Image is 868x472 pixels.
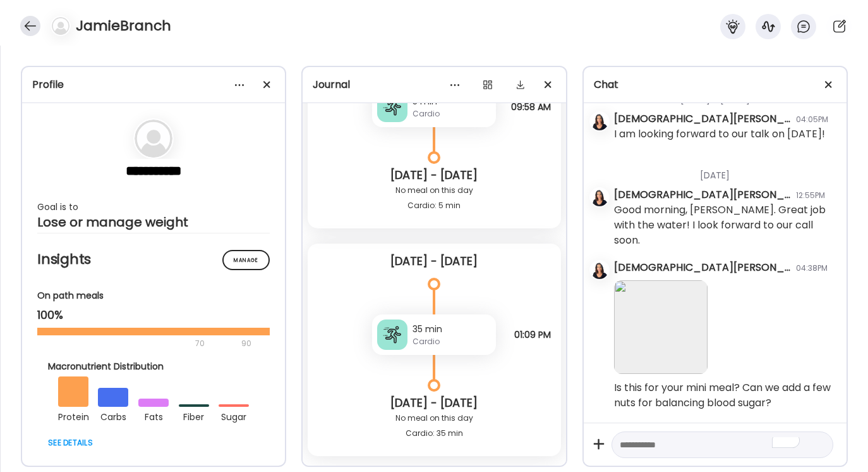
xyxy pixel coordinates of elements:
div: 04:38PM [796,263,828,274]
div: Goal is to [37,199,270,214]
div: No meal on this day Cardio: 5 min [318,183,550,213]
div: Journal [313,77,555,92]
div: carbs [98,407,128,425]
div: No meal on this day Cardio: 35 min [318,411,550,441]
img: bg-avatar-default.svg [135,120,172,158]
div: Good morning, [PERSON_NAME]. Great job with the water! I look forward to our call soon. [614,202,836,248]
div: 100% [37,307,270,323]
div: protein [58,407,88,425]
div: Chat [594,77,836,92]
div: 90 [240,336,253,351]
div: [DATE] - [DATE] [318,168,550,183]
div: Lose or manage weight [37,214,270,230]
h4: JamieBranch [76,16,171,36]
span: 09:58 AM [511,101,551,113]
img: avatars%2FmcUjd6cqKYdgkG45clkwT2qudZq2 [591,261,608,279]
div: Cardio [413,108,491,120]
img: avatars%2FmcUjd6cqKYdgkG45clkwT2qudZq2 [591,189,608,206]
div: On path meals [37,289,270,302]
div: 35 min [413,323,491,336]
div: Is this for your mini meal? Can we add a few nuts for balancing blood sugar? [614,380,836,411]
div: Profile [32,77,275,92]
div: [DATE] - [DATE] [318,254,550,269]
img: images%2FXImTVQBs16eZqGQ4AKMzePIDoFr2%2FwqU9UmQS71kZ5M3CFbnN%2FJ8J19aJ99tZVNhuHcKUl_240 [614,280,708,374]
div: [DATE] [614,154,836,187]
textarea: To enrich screen reader interactions, please activate Accessibility in Grammarly extension settings [620,437,802,452]
div: Cardio [413,336,491,347]
img: avatars%2FmcUjd6cqKYdgkG45clkwT2qudZq2 [591,113,608,130]
img: bg-avatar-default.svg [52,17,69,35]
div: 12:55PM [796,190,825,201]
div: [DATE] - [DATE] [318,395,550,411]
div: [DEMOGRAPHIC_DATA][PERSON_NAME] [614,260,791,275]
div: [DEMOGRAPHIC_DATA][PERSON_NAME] [614,187,791,202]
div: 04:05PM [796,114,828,125]
div: [DEMOGRAPHIC_DATA][PERSON_NAME] [614,111,791,127]
div: fiber [179,407,209,425]
div: sugar [219,407,249,425]
h2: Insights [37,250,270,269]
div: fats [138,407,169,425]
div: Manage [222,250,270,270]
div: Macronutrient Distribution [48,360,259,373]
div: 70 [37,336,238,351]
span: 01:09 PM [514,329,551,340]
div: I am looking forward to our talk on [DATE]! [614,127,825,142]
